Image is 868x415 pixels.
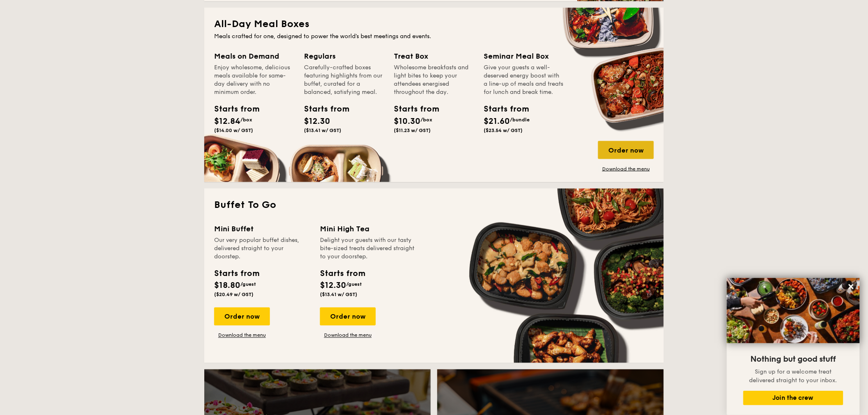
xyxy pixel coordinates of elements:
[484,103,521,115] div: Starts from
[394,103,431,115] div: Starts from
[214,103,251,115] div: Starts from
[304,50,384,62] div: Regulars
[743,391,843,405] button: Join the crew
[346,281,362,287] span: /guest
[304,128,341,133] span: ($13.41 w/ GST)
[484,128,523,133] span: ($23.54 w/ GST)
[214,128,253,133] span: ($14.00 w/ GST)
[214,281,240,291] span: $18.80
[510,117,530,123] span: /bundle
[320,308,376,326] div: Order now
[304,103,341,115] div: Starts from
[598,141,654,159] div: Order now
[214,18,654,31] h2: All-Day Meal Boxes
[420,117,432,123] span: /box
[598,166,654,172] a: Download the menu
[320,223,416,235] div: Mini High Tea
[214,292,254,298] span: ($20.49 w/ GST)
[304,116,330,126] span: $12.30
[484,116,510,126] span: $21.60
[214,308,270,326] div: Order now
[214,50,294,62] div: Meals on Demand
[240,281,256,287] span: /guest
[394,128,431,133] span: ($11.23 w/ GST)
[214,32,654,41] div: Meals crafted for one, designed to power the world's best meetings and events.
[240,117,252,123] span: /box
[320,236,416,261] div: Delight your guests with our tasty bite-sized treats delivered straight to your doorstep.
[727,278,860,343] img: DSC07876-Edit02-Large.jpeg
[304,64,384,96] div: Carefully-crafted boxes featuring highlights from our buffet, curated for a balanced, satisfying ...
[214,236,310,261] div: Our very popular buffet dishes, delivered straight to your doorstep.
[394,116,420,126] span: $10.30
[320,267,365,280] div: Starts from
[394,50,474,62] div: Treat Box
[320,292,357,298] span: ($13.41 w/ GST)
[484,50,564,62] div: Seminar Meal Box
[214,64,294,96] div: Enjoy wholesome, delicious meals available for same-day delivery with no minimum order.
[484,64,564,96] div: Give your guests a well-deserved energy boost with a line-up of meals and treats for lunch and br...
[751,354,836,364] span: Nothing but good stuff
[320,281,346,291] span: $12.30
[749,368,837,384] span: Sign up for a welcome treat delivered straight to your inbox.
[394,64,474,96] div: Wholesome breakfasts and light bites to keep your attendees energised throughout the day.
[320,332,376,339] a: Download the menu
[214,267,259,280] div: Starts from
[214,116,240,126] span: $12.84
[214,332,270,339] a: Download the menu
[214,223,310,235] div: Mini Buffet
[214,198,654,212] h2: Buffet To Go
[845,280,858,293] button: Close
